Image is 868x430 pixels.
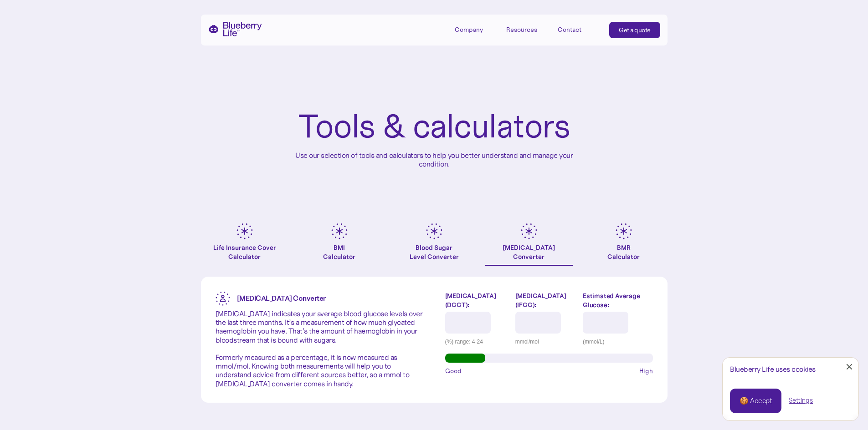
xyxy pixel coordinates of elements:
label: [MEDICAL_DATA] (IFCC): [515,291,576,309]
a: Blood SugarLevel Converter [390,223,478,266]
div: mmol/mol [515,337,576,346]
a: Life Insurance Cover Calculator [201,223,288,266]
a: home [208,22,262,36]
div: Get a quote [619,25,651,35]
span: Good [445,366,462,375]
a: Close Cookie Popup [840,358,858,376]
div: Contact [558,26,581,34]
a: BMICalculator [296,223,383,266]
div: Life Insurance Cover Calculator [201,243,288,261]
div: Blueberry Life uses cookies [730,365,851,374]
a: Get a quote [609,22,660,38]
div: BMI Calculator [323,243,355,261]
a: 🍪 Accept [730,389,781,413]
span: High [639,366,653,375]
div: BMR Calculator [607,243,640,261]
label: [MEDICAL_DATA] (DCCT): [445,291,508,309]
div: [MEDICAL_DATA] Converter [503,243,555,261]
div: (%) range: 4-24 [445,337,508,346]
p: [MEDICAL_DATA] indicates your average blood glucose levels over the last three months. It’s a mea... [216,309,423,388]
div: (mmol/L) [583,337,652,346]
strong: [MEDICAL_DATA] Converter [237,293,326,303]
label: Estimated Average Glucose: [583,291,652,309]
div: Company [455,26,483,34]
a: [MEDICAL_DATA]Converter [485,223,573,266]
div: Blood Sugar Level Converter [410,243,459,261]
div: Company [455,22,496,37]
h1: Tools & calculators [298,109,570,144]
a: Contact [558,22,599,37]
div: 🍪 Accept [740,396,772,406]
a: Settings [789,396,813,405]
div: Resources [506,22,547,37]
p: Use our selection of tools and calculators to help you better understand and manage your condition. [288,151,580,168]
a: BMRCalculator [580,223,668,266]
div: Resources [506,26,537,34]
